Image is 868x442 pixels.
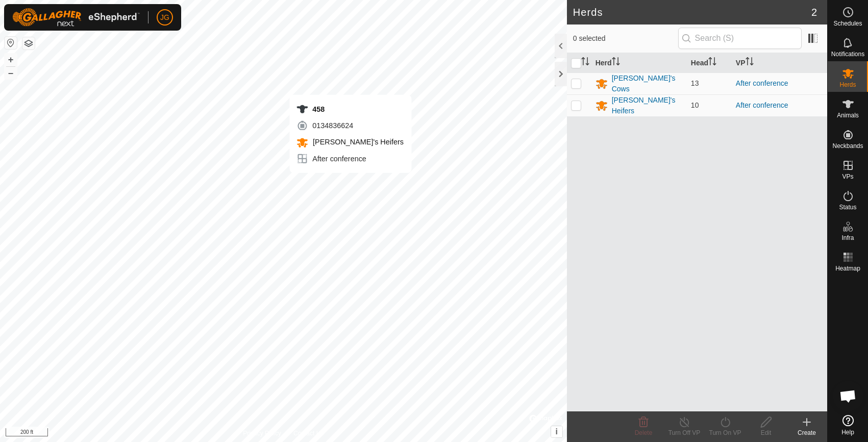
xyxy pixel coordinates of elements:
a: Help [828,411,868,439]
th: Herd [591,53,687,73]
button: Reset Map [5,37,17,49]
span: Neckbands [832,143,863,149]
span: [PERSON_NAME]'s Heifers [310,138,404,146]
span: 13 [691,79,699,87]
button: + [5,54,17,66]
button: Map Layers [22,37,35,50]
h2: Herds [573,6,811,18]
p-sorticon: Activate to sort [746,59,754,67]
div: After conference [296,153,404,165]
span: Herds [839,82,856,88]
img: Gallagher Logo [12,8,140,27]
button: – [5,67,17,79]
span: Infra [841,235,854,241]
span: 0 selected [573,33,678,44]
div: Edit [746,428,786,437]
span: 2 [811,5,817,20]
input: Search (S) [678,28,802,49]
span: Animals [837,112,859,118]
a: After conference [736,79,788,87]
div: [PERSON_NAME]'s Cows [612,73,683,94]
span: JG [160,12,169,23]
div: Turn Off VP [664,428,705,437]
span: Status [839,204,856,210]
span: Notifications [831,51,864,57]
a: Privacy Policy [243,429,281,438]
p-sorticon: Activate to sort [612,59,620,67]
span: i [555,427,557,436]
div: Turn On VP [705,428,746,437]
span: Delete [635,429,653,436]
span: VPs [842,174,853,180]
a: Contact Us [293,429,324,438]
p-sorticon: Activate to sort [708,59,716,67]
div: [PERSON_NAME]'s Heifers [612,95,683,116]
div: Open chat [833,381,863,411]
span: 10 [691,101,699,109]
th: Head [687,53,732,73]
a: After conference [736,101,788,109]
span: Help [841,429,854,435]
th: VP [732,53,827,73]
div: Create [786,428,827,437]
span: Schedules [833,20,862,27]
div: 0134836624 [296,119,404,132]
p-sorticon: Activate to sort [581,59,589,67]
span: Heatmap [835,265,860,272]
div: 458 [296,103,404,115]
button: i [551,426,562,437]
